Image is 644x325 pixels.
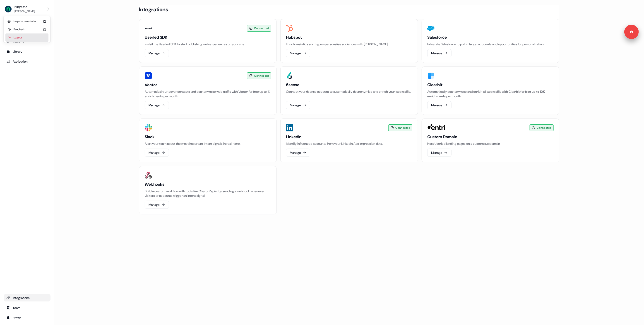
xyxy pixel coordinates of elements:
[6,316,48,320] div: Profile
[145,201,169,209] button: Manage
[286,42,412,46] p: Enrich analytics and hyper-personalise audiences with [PERSON_NAME].
[145,49,169,57] button: Manage
[286,82,412,88] h3: 6sense
[145,35,271,40] h3: Userled SDK
[145,89,271,98] p: Automatically uncover contacts and deanonymise web traffic with Vector for free up to 1K enrichme...
[427,35,554,40] h3: Salesforce
[4,16,50,43] div: NinjaOne[PERSON_NAME]
[145,189,271,198] p: Build a custom workflow with tools like Clay or Zapier by sending a webhook whenever visitors or ...
[4,294,50,301] a: Go to integrations
[427,89,554,98] div: Automatically deanonymise and enrich all web traffic with Clearbit per month.
[139,6,168,13] h3: Integrations
[6,49,48,54] div: Library
[5,17,48,25] div: Help documentation
[537,126,552,130] span: Connected
[145,182,271,187] h3: Webhooks
[14,9,35,14] div: [PERSON_NAME]
[254,74,269,78] span: Connected
[4,304,50,311] a: Go to team
[286,35,412,40] h3: Hubspot
[145,42,271,46] p: Install the Userled SDK to start publishing web experiences on your site.
[4,314,50,321] a: Go to profile
[145,82,271,88] h3: Vector
[286,89,412,94] p: Connect your 6sense account to automatically deanonymise and enrich your web traffic.
[6,59,48,64] div: Attribution
[427,82,554,88] h3: Clearbit
[6,296,48,300] div: Integrations
[5,33,48,42] div: Logout
[4,48,50,55] a: Go to templates
[395,126,410,130] span: Connected
[145,141,271,146] p: Alert your team about the most important intent signals in real-time.
[427,149,452,157] button: Manage
[286,134,412,140] h3: LinkedIn
[4,58,50,65] a: Go to attribution
[427,141,554,146] p: Host Userled landing pages on a custom subdomain
[286,49,310,57] button: Manage
[145,149,169,157] button: Manage
[4,4,50,14] button: NinjaOne[PERSON_NAME]
[427,49,452,57] button: Manage
[254,26,269,31] span: Connected
[286,141,412,146] p: Identify influenced accounts from your LinkedIn Ads impression data.
[427,134,554,140] h3: Custom Domain
[145,101,169,109] button: Manage
[145,72,152,79] img: Vector image
[5,25,48,33] div: Feedback
[286,101,310,109] button: Manage
[14,5,35,9] div: NinjaOne
[145,134,271,140] h3: Slack
[427,101,452,109] button: Manage
[6,306,48,310] div: Team
[286,149,310,157] button: Manage
[427,42,554,46] p: Integrate Salesforce to pull in target accounts and opportunities for personalization.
